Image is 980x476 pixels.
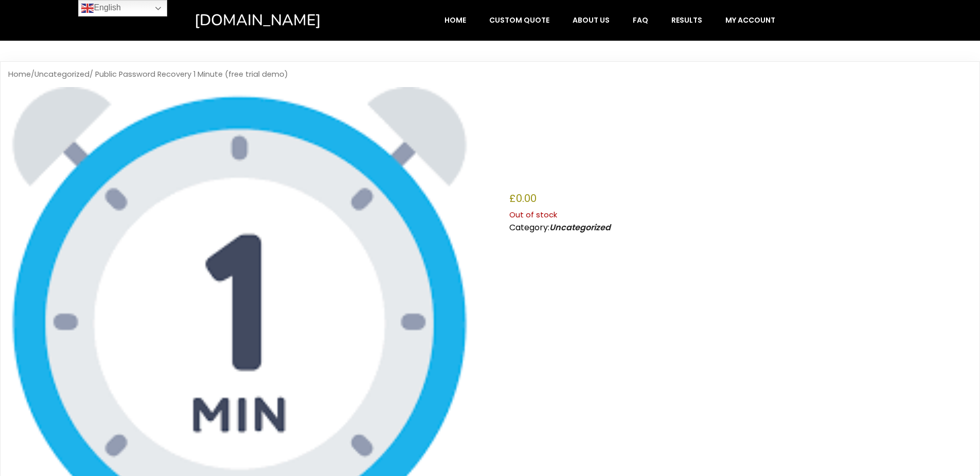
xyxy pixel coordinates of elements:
span: My account [725,15,775,25]
p: Out of stock [509,208,972,222]
img: en [81,2,94,14]
nav: Breadcrumb [8,70,972,79]
a: [DOMAIN_NAME] [194,10,365,30]
span: Home [444,15,466,25]
h1: Public Password Recovery 1 Minute (free trial demo) [509,104,972,184]
a: About Us [562,10,620,30]
a: Home [8,69,31,79]
a: Results [661,10,713,30]
bdi: 0.00 [509,191,537,206]
span: £ [509,191,516,206]
a: My account [715,10,786,30]
span: Category: [509,222,611,233]
a: Uncategorized [549,222,611,233]
a: Uncategorized [34,69,90,79]
a: Custom Quote [478,10,560,30]
span: FAQ [633,15,648,25]
span: Results [671,15,702,25]
span: About Us [573,15,610,25]
a: Home [434,10,477,30]
a: FAQ [622,10,659,30]
span: Custom Quote [489,15,549,25]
